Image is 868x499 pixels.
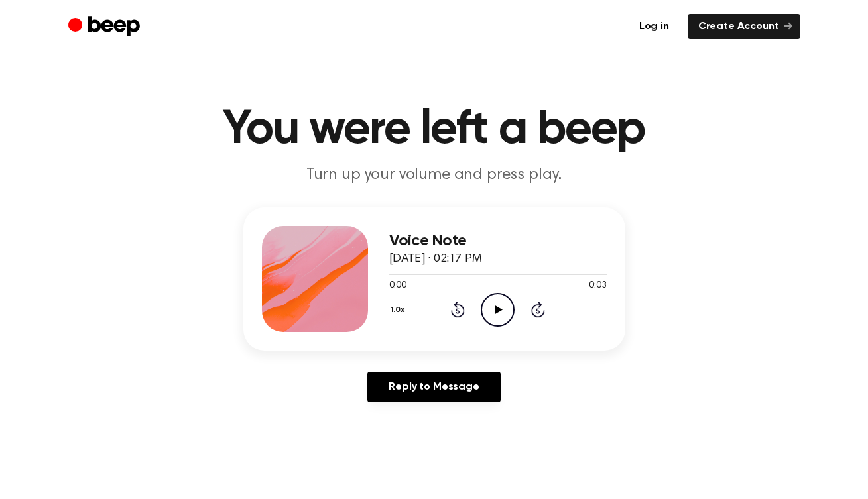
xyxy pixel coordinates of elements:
span: 0:03 [589,279,606,293]
span: [DATE] · 02:17 PM [389,253,482,265]
button: 1.0x [389,299,410,321]
p: Turn up your volume and press play. [180,164,689,186]
a: Log in [629,14,680,39]
a: Beep [68,14,143,40]
span: 0:00 [389,279,406,293]
a: Reply to Message [367,372,500,402]
h1: You were left a beep [95,106,774,154]
h3: Voice Note [389,232,607,250]
a: Create Account [688,14,800,39]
